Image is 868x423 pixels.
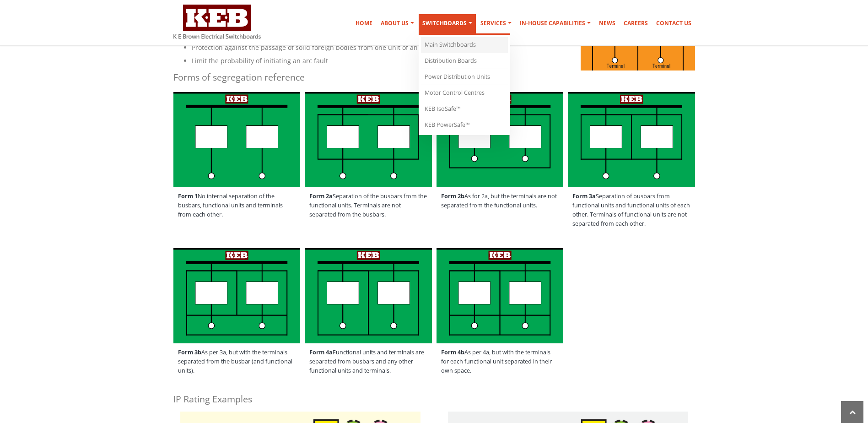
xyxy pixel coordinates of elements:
[421,85,508,101] a: Motor Control Centres
[305,187,432,224] span: Separation of the busbars from the functional units. Terminals are not separated from the busbars.
[192,55,695,66] li: Limit the probability of initiating an arc fault
[173,71,695,83] h4: Forms of segregation reference
[421,117,508,133] a: KEB PowerSafe™
[173,187,301,224] span: No internal separation of the busbars, functional units and terminals from each other.
[437,187,564,215] span: As for 2a, but the terminals are not separated from the functional units.
[173,5,261,39] img: K E Brown Electrical Switchboards
[419,14,476,35] a: Switchboards
[173,343,301,380] span: As per 3a, but with the terminals separated from the busbar (and functional units).
[178,192,198,200] strong: Form 1
[652,14,695,33] a: Contact Us
[421,69,508,85] a: Power Distribution Units
[309,192,333,200] strong: Form 2a
[595,14,619,33] a: News
[568,187,695,233] span: Separation of busbars from functional units and functional units of each other. Terminals of func...
[352,14,376,33] a: Home
[377,14,418,33] a: About Us
[572,192,596,200] strong: Form 3a
[441,192,464,200] strong: Form 2b
[309,348,333,356] strong: Form 4a
[477,14,515,33] a: Services
[173,393,695,405] h4: IP Rating Examples
[437,343,564,380] span: As per 4a, but with the terminals for each functional unit separated in their own space.
[305,343,432,380] span: Functional units and terminals are separated from busbars and any other functional units and term...
[192,42,695,53] li: Protection against the passage of solid foreign bodies from one unit of an assembly to an adjacen...
[421,37,508,53] a: Main Switchboards
[620,14,652,33] a: Careers
[516,14,594,33] a: In-house Capabilities
[421,101,508,117] a: KEB IsoSafe™
[178,348,201,356] strong: Form 3b
[421,53,508,69] a: Distribution Boards
[441,348,464,356] strong: Form 4b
